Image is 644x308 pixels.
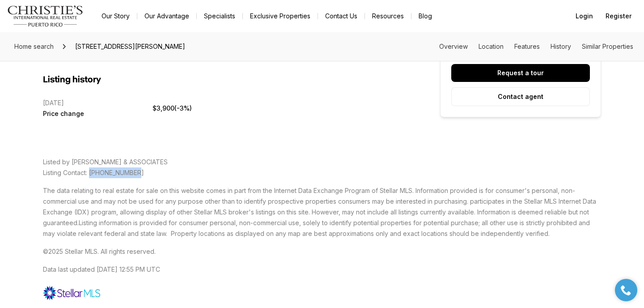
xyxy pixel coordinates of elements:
[479,43,504,50] a: Skip to: Location
[606,13,631,20] span: Register
[94,10,137,22] a: Our Story
[43,248,156,255] span: ©2025 Stellar MLS. All rights reserved.
[451,87,590,106] button: Contact agent
[43,158,168,166] span: Listed by [PERSON_NAME] & ASSOCIATES
[43,219,590,237] span: Listing information is provided for consumer personal, non-commercial use, solely to identify pot...
[365,10,411,22] a: Resources
[43,187,596,227] span: The data relating to real estate for sale on this website comes in part from the Internet Data Ex...
[72,39,189,54] span: [STREET_ADDRESS][PERSON_NAME]
[551,43,571,50] a: Skip to: History
[514,43,540,50] a: Skip to: Features
[43,265,160,273] span: Data last updated [DATE] 12:55 PM UTC
[439,43,468,50] a: Skip to: Overview
[14,43,54,50] span: Home search
[576,13,593,20] span: Login
[439,43,633,50] nav: Page section menu
[43,99,153,107] span: [DATE]
[497,69,544,77] p: Request a tour
[197,10,242,22] a: Specialists
[7,5,84,27] img: logo
[600,7,637,25] button: Register
[137,10,196,22] a: Our Advantage
[11,39,57,54] a: Home search
[582,43,633,50] a: Skip to: Similar Properties
[451,64,590,82] button: Request a tour
[570,7,598,25] button: Login
[411,10,439,22] a: Blog
[318,10,364,22] button: Contact Us
[43,74,408,85] h3: Listing history
[498,93,543,100] p: Contact agent
[243,10,318,22] a: Exclusive Properties
[153,104,192,112] span: $3,900 (-3%)
[43,169,144,176] span: Listing Contact: [PHONE_NUMBER]
[43,110,153,117] span: Price change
